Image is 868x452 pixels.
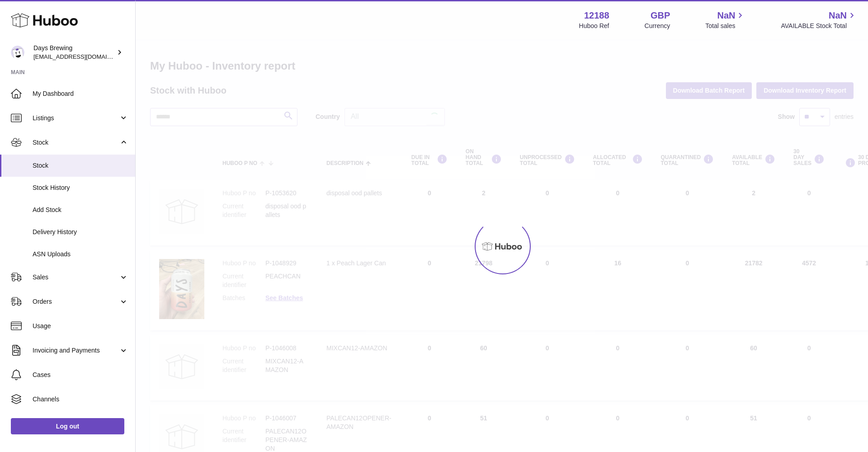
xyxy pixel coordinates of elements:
[579,22,609,30] div: Huboo Ref
[717,9,735,22] span: NaN
[33,184,128,192] span: Stock History
[33,250,128,259] span: ASN Uploads
[33,206,128,214] span: Add Stock
[33,44,115,61] div: Days Brewing
[33,161,128,170] span: Stock
[33,114,119,122] span: Listings
[11,46,24,59] img: victoria@daysbrewing.com
[829,9,847,22] span: NaN
[33,273,119,282] span: Sales
[584,9,609,22] strong: 12188
[33,138,119,147] span: Stock
[781,9,857,30] a: NaN AVAILABLE Stock Total
[33,53,133,60] span: [EMAIL_ADDRESS][DOMAIN_NAME]
[33,371,128,379] span: Cases
[33,395,128,404] span: Channels
[651,9,670,22] strong: GBP
[11,418,124,434] a: Log out
[33,297,119,306] span: Orders
[705,22,745,30] span: Total sales
[705,9,745,30] a: NaN Total sales
[33,89,128,98] span: My Dashboard
[33,346,119,355] span: Invoicing and Payments
[33,228,128,236] span: Delivery History
[33,322,128,330] span: Usage
[645,22,670,30] div: Currency
[781,22,857,30] span: AVAILABLE Stock Total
